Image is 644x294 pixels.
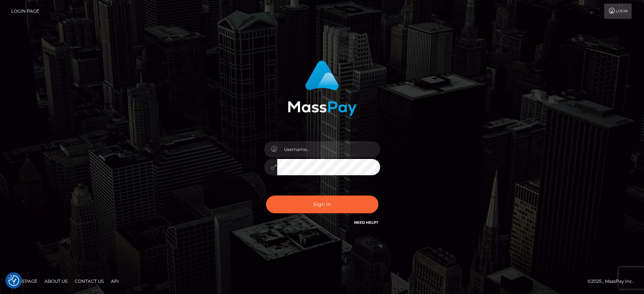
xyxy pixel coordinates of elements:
img: Revisit consent button [8,275,19,286]
a: Login [604,4,632,19]
a: API [108,276,122,287]
a: Contact Us [72,276,107,287]
button: Sign in [266,196,378,213]
a: About Us [42,276,70,287]
a: Login Page [11,4,39,19]
a: Homepage [8,276,40,287]
img: MassPay Login [288,60,357,116]
a: Need Help? [354,220,378,225]
input: Username... [277,141,380,157]
button: Consent Preferences [8,275,19,286]
div: © 2025 , MassPay Inc. [587,277,639,285]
